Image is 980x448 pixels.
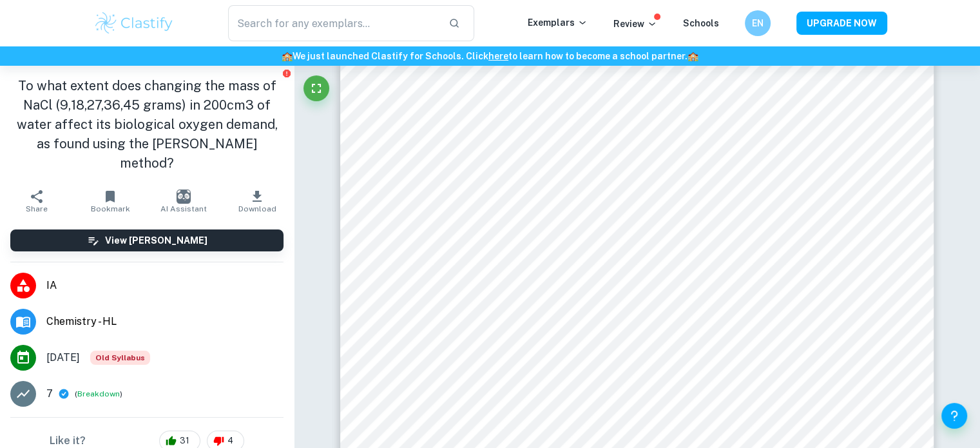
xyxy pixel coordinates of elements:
[238,204,276,213] span: Download
[93,10,175,36] img: Clastify logo
[750,16,765,30] h6: EN
[90,351,150,365] div: Starting from the May 2025 session, the Chemistry IA requirements have changed. It's OK to refer ...
[528,15,588,30] p: Exemplars
[26,204,48,213] span: Share
[90,351,150,365] span: Old Syllabus
[75,388,122,400] span: ( )
[105,233,207,248] h6: View [PERSON_NAME]
[46,278,283,293] span: IA
[10,76,283,173] h1: To what extent does changing the mass of NaCl (9,18,27,36,45 grams) in 200cm3 of water affect its...
[282,51,293,61] span: 🏫
[303,75,329,101] button: Fullscreen
[488,51,508,61] a: here
[77,388,120,400] button: Breakdown
[46,314,283,329] span: Chemistry - HL
[687,51,698,61] span: 🏫
[91,204,130,213] span: Bookmark
[10,229,283,251] button: View [PERSON_NAME]
[220,183,294,219] button: Download
[683,18,719,28] a: Schools
[177,190,191,204] img: AI Assistant
[613,17,657,31] p: Review
[46,386,53,402] p: 7
[173,434,197,447] span: 31
[46,350,80,365] span: [DATE]
[73,183,147,219] button: Bookmark
[796,12,887,35] button: UPGRADE NOW
[228,5,439,41] input: Search for any exemplars...
[282,68,291,78] button: Report issue
[3,49,977,63] h6: We just launched Clastify for Schools. Click to learn how to become a school partner.
[745,10,771,36] button: EN
[941,403,967,429] button: Help and Feedback
[220,434,240,447] span: 4
[160,204,207,213] span: AI Assistant
[147,183,220,219] button: AI Assistant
